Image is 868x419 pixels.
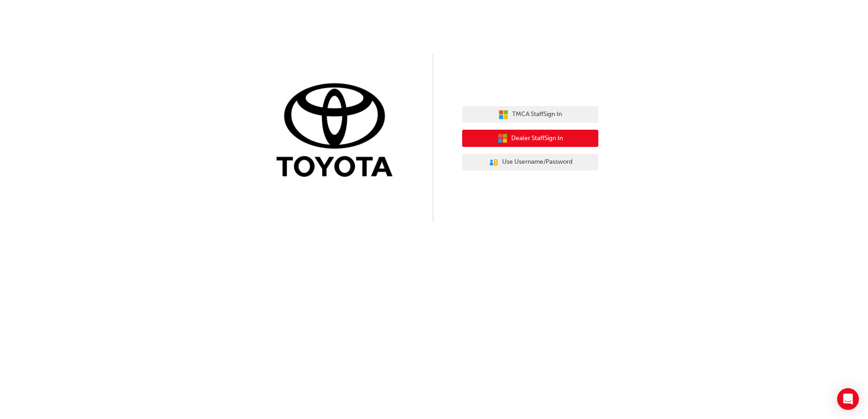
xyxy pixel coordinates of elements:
[462,154,598,171] button: Use Username/Password
[512,109,562,120] span: TMCA Staff Sign In
[462,106,598,123] button: TMCA StaffSign In
[837,388,859,410] div: Open Intercom Messenger
[502,157,572,167] span: Use Username/Password
[270,81,406,181] img: Trak
[462,130,598,147] button: Dealer StaffSign In
[511,133,563,144] span: Dealer Staff Sign In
